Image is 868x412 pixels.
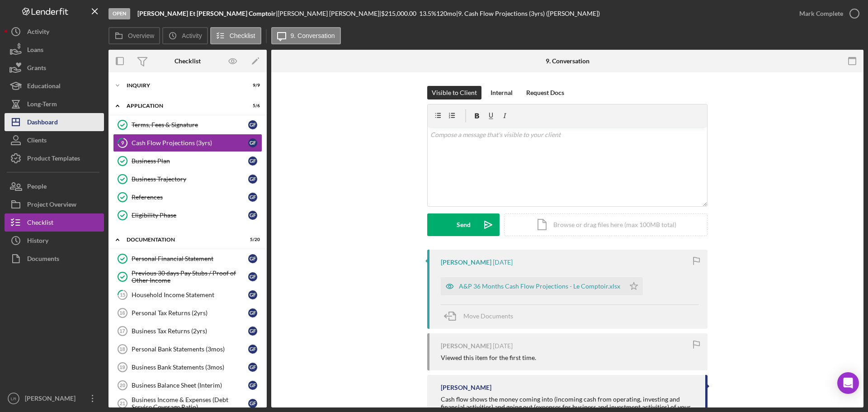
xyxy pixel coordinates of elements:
div: Household Income Statement [132,291,248,298]
div: Request Docs [526,86,564,99]
button: Activity [162,27,208,44]
a: Clients [5,131,104,149]
div: G F [248,193,257,202]
button: Dashboard [5,113,104,131]
a: 17Business Tax Returns (2yrs)GF [113,322,262,340]
div: | 9. Cash Flow Projections (3yrs) ([PERSON_NAME]) [456,10,600,17]
div: G F [248,175,257,184]
div: Personal Bank Statements (3mos) [132,346,248,353]
div: G F [248,381,257,390]
div: Business Bank Statements (3mos) [132,364,248,371]
tspan: 20 [120,383,125,388]
div: Business Income & Expenses (Debt Service Coverage Ratio) [132,396,248,411]
div: Terms, Fees & Signature [132,121,248,128]
label: Checklist [230,32,255,39]
a: 19Business Bank Statements (3mos)GF [113,358,262,376]
div: Documentation [127,237,237,242]
button: Product Templates [5,149,104,167]
div: Checklist [175,57,201,65]
div: G F [248,156,257,166]
div: Loans [27,41,43,61]
a: 20Business Balance Sheet (Interim)GF [113,376,262,394]
button: Loans [5,41,104,59]
div: Application [127,103,237,109]
div: G F [248,138,257,147]
div: Cash Flow Projections (3yrs) [132,139,248,147]
tspan: 15 [120,292,125,298]
div: 5 / 6 [244,103,260,109]
a: Activity [5,23,104,41]
div: 9. Conversation [546,57,590,65]
button: Overview [108,27,160,44]
time: 2025-08-15 16:10 [493,259,513,266]
div: 120 mo [436,10,456,17]
div: Mark Complete [799,5,843,23]
button: 9. Conversation [271,27,341,44]
div: A&P 36 Months Cash Flow Projections - Le Comptoir.xlsx [459,283,620,290]
div: Documents [27,250,59,270]
button: Documents [5,250,104,268]
label: Activity [182,32,202,39]
div: People [27,177,47,198]
div: Send [457,213,471,236]
div: [PERSON_NAME] [441,384,491,391]
div: Inquiry [127,83,237,88]
div: Previous 30 days Pay Stubs / Proof of Other Income [132,270,248,284]
div: G F [248,308,257,317]
div: Business Trajectory [132,175,248,183]
button: Educational [5,77,104,95]
div: Project Overview [27,195,76,216]
tspan: 21 [120,401,125,406]
a: Grants [5,59,104,77]
a: Business PlanGF [113,152,262,170]
div: Visible to Client [432,86,477,99]
div: Clients [27,131,47,152]
button: History [5,232,104,250]
div: G F [248,120,257,129]
div: [PERSON_NAME] [441,342,491,350]
a: Checklist [5,213,104,232]
label: 9. Conversation [291,32,335,39]
button: People [5,177,104,195]
div: History [27,232,48,252]
div: Product Templates [27,149,80,170]
div: G F [248,272,257,281]
button: Long-Term [5,95,104,113]
div: [PERSON_NAME] [23,389,81,410]
div: Open [108,8,130,19]
button: Move Documents [441,305,522,327]
div: Eligibility Phase [132,212,248,219]
label: Overview [128,32,154,39]
a: 16Personal Tax Returns (2yrs)GF [113,304,262,322]
a: ReferencesGF [113,188,262,206]
div: G F [248,211,257,220]
div: Business Tax Returns (2yrs) [132,327,248,335]
button: Project Overview [5,195,104,213]
a: 18Personal Bank Statements (3mos)GF [113,340,262,358]
a: Personal Financial StatementGF [113,250,262,268]
tspan: 19 [119,365,125,370]
div: | [137,10,278,17]
div: Grants [27,59,46,79]
div: G F [248,345,257,354]
button: Mark Complete [790,5,863,23]
div: G F [248,290,257,299]
button: A&P 36 Months Cash Flow Projections - Le Comptoir.xlsx [441,277,643,295]
button: Request Docs [522,86,569,99]
button: Visible to Client [427,86,481,99]
a: Business TrajectoryGF [113,170,262,188]
button: LR[PERSON_NAME] [5,389,104,407]
div: Personal Financial Statement [132,255,248,262]
div: Business Balance Sheet (Interim) [132,382,248,389]
time: 2025-08-14 20:00 [493,342,513,350]
div: Internal [491,86,513,99]
a: Terms, Fees & SignatureGF [113,116,262,134]
div: Educational [27,77,61,97]
div: G F [248,254,257,263]
a: Previous 30 days Pay Stubs / Proof of Other IncomeGF [113,268,262,286]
